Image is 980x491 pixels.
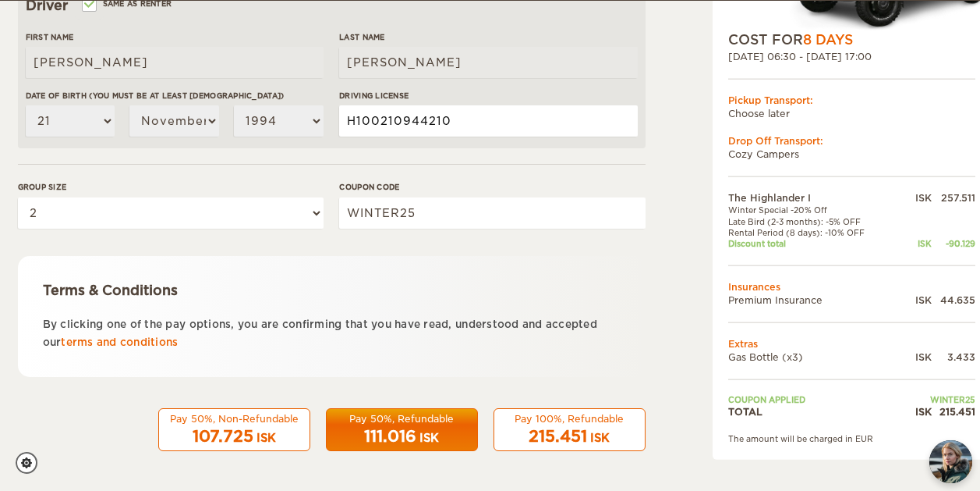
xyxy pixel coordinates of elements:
[932,191,975,205] div: 257.511
[256,430,276,446] div: ISK
[900,405,932,418] div: ISK
[728,293,900,306] td: Premium Insurance
[364,427,416,446] span: 111.016
[728,336,975,350] td: Extras
[900,293,932,306] div: ISK
[932,350,975,364] div: 3.433
[728,405,900,418] td: TOTAL
[339,31,637,43] label: Last Name
[728,432,975,443] div: The amount will be charged in EUR
[193,427,253,446] span: 107.725
[43,281,621,300] div: Terms & Conditions
[26,47,324,78] input: e.g. William
[728,215,900,226] td: Late Bird (2-3 months): -5% OFF
[419,430,439,446] div: ISK
[932,405,975,418] div: 215.451
[326,408,478,452] button: Pay 50%, Refundable 111.016 ISK
[494,408,646,452] button: Pay 100%, Refundable 215.451 ISK
[728,30,975,49] div: COST FOR
[728,107,975,120] td: Choose later
[26,90,324,101] label: Date of birth (You must be at least [DEMOGRAPHIC_DATA])
[339,47,637,78] input: e.g. Smith
[529,427,587,446] span: 215.451
[26,31,324,43] label: First Name
[18,181,324,193] label: Group size
[728,394,900,405] td: Coupon applied
[728,205,900,215] td: Winter Special -20% Off
[728,49,975,62] div: [DATE] 06:30 - [DATE] 17:00
[900,394,975,405] td: WINTER25
[803,32,853,48] span: 8 Days
[339,105,637,137] input: e.g. 14789654B
[590,430,610,446] div: ISK
[158,408,310,452] button: Pay 50%, Non-Refundable 107.725 ISK
[336,412,468,425] div: Pay 50%, Refundable
[728,191,900,205] td: The Highlander I
[339,181,645,193] label: Coupon code
[728,134,975,148] div: Drop Off Transport:
[504,412,635,425] div: Pay 100%, Refundable
[83,1,94,11] input: Same as renter
[728,148,975,161] td: Cozy Campers
[43,315,621,352] p: By clicking one of the pay options, you are confirming that you have read, understood and accepte...
[16,452,48,474] a: Cookie settings
[61,336,178,348] a: terms and conditions
[728,279,975,293] td: Insurances
[728,93,975,106] div: Pickup Transport:
[728,227,900,238] td: Rental Period (8 days): -10% OFF
[168,412,300,425] div: Pay 50%, Non-Refundable
[900,350,932,364] div: ISK
[932,293,975,306] div: 44.635
[932,238,975,249] div: -90.129
[728,238,900,249] td: Discount total
[929,440,972,483] img: Freyja at Cozy Campers
[900,238,932,249] div: ISK
[728,350,900,364] td: Gas Bottle (x3)
[929,440,972,483] button: chat-button
[339,90,637,101] label: Driving License
[900,191,932,205] div: ISK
